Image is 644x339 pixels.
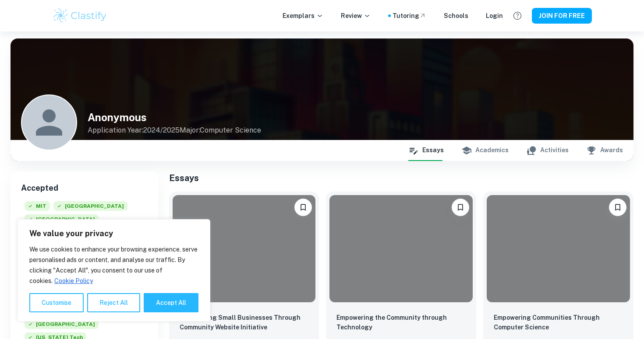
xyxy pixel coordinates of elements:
[25,201,50,214] div: Accepted: Massachusetts Institute of Technology
[169,171,634,185] h5: Essays
[408,140,444,161] button: Essays
[88,109,261,125] h4: Anonymous
[29,228,198,239] p: We value your privacy
[25,214,99,227] div: Accepted: Cornell University
[29,244,198,286] p: We use cookies to enhance your browsing experience, serve personalised ads or content, and analys...
[452,199,469,216] button: Please log in to bookmark exemplars
[25,319,99,329] span: [GEOGRAPHIC_DATA]
[609,199,626,216] button: Please log in to bookmark exemplars
[29,293,84,312] button: Customise
[586,140,623,161] button: Awards
[444,11,468,21] a: Schools
[18,219,210,322] div: We value your privacy
[393,11,426,21] a: Tutoring
[294,199,312,216] button: Please log in to bookmark exemplars
[52,7,108,24] img: Clastify logo
[144,293,198,312] button: Accept All
[88,125,261,136] p: Application Year: 2024/2025 Major: Computer Science
[25,201,50,211] span: MIT
[486,11,503,21] a: Login
[461,140,509,161] button: Academics
[53,201,127,214] div: Accepted: University of California, Berkeley
[510,8,525,23] button: Help and Feedback
[21,182,148,194] h6: Accepted
[54,277,93,285] a: Cookie Policy
[532,8,592,24] button: JOIN FOR FREE
[526,140,569,161] button: Activities
[87,293,140,312] button: Reject All
[180,313,309,332] p: Empowering Small Businesses Through Community Website Initiative
[494,313,623,332] p: Empowering Communities Through Computer Science
[336,313,466,332] p: Empowering the Community through Technology
[283,11,323,21] p: Exemplars
[53,201,127,211] span: [GEOGRAPHIC_DATA]
[25,319,99,332] div: Accepted: Boston University
[25,214,99,224] span: [GEOGRAPHIC_DATA]
[341,11,371,21] p: Review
